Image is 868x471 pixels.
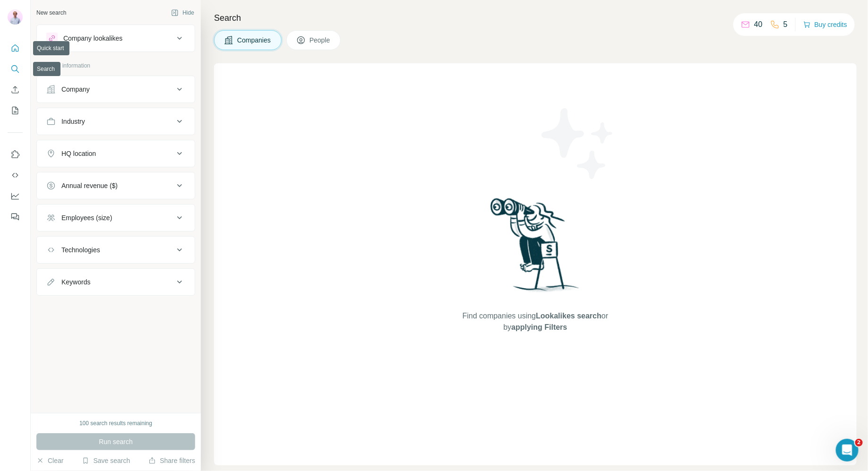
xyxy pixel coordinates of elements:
[61,117,85,126] div: Industry
[37,110,195,133] button: Industry
[37,206,195,229] button: Employees (size)
[61,213,112,223] div: Employees (size)
[36,61,195,70] p: Company information
[79,419,152,428] div: 100 search results remaining
[37,174,195,197] button: Annual revenue ($)
[61,181,118,190] div: Annual revenue ($)
[855,439,863,446] span: 2
[37,271,195,293] button: Keywords
[486,196,584,301] img: Surfe Illustration - Woman searching with binoculars
[8,9,23,25] img: Avatar
[61,85,90,94] div: Company
[535,101,620,186] img: Surfe Illustration - Stars
[8,208,23,225] button: Feedback
[309,35,331,45] span: People
[783,19,788,30] p: 5
[36,456,63,465] button: Clear
[460,310,611,333] span: Find companies using or by
[61,277,90,287] div: Keywords
[8,188,23,205] button: Dashboard
[37,142,195,165] button: HQ location
[836,439,859,462] iframe: Intercom live chat
[511,323,567,331] span: applying Filters
[8,167,23,184] button: Use Surfe API
[164,6,201,20] button: Hide
[8,40,23,57] button: Quick start
[61,149,96,158] div: HQ location
[803,18,847,31] button: Buy credits
[63,34,122,43] div: Company lookalikes
[214,11,857,25] h4: Search
[8,60,23,77] button: Search
[82,456,130,465] button: Save search
[536,312,602,320] span: Lookalikes search
[61,245,100,255] div: Technologies
[237,35,272,45] span: Companies
[8,146,23,163] button: Use Surfe on LinkedIn
[36,9,66,17] div: New search
[8,102,23,119] button: My lists
[37,27,195,50] button: Company lookalikes
[8,81,23,98] button: Enrich CSV
[37,239,195,261] button: Technologies
[754,19,763,30] p: 40
[37,78,195,101] button: Company
[148,456,195,465] button: Share filters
